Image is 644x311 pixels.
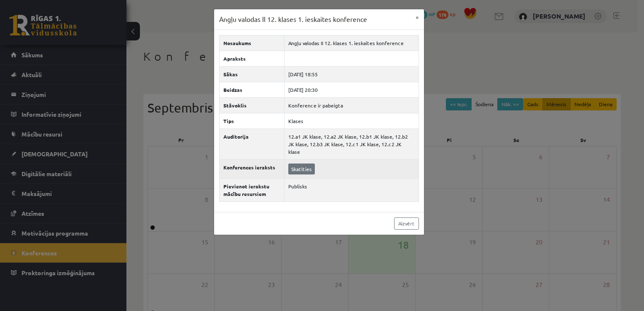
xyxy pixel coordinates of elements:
[284,35,419,51] td: Angļu valodas II 12. klases 1. ieskaites konference
[219,51,284,66] th: Apraksts
[284,129,419,159] td: 12.a1 JK klase, 12.a2 JK klase, 12.b1 JK klase, 12.b2 JK klase, 12.b3 JK klase, 12.c1 JK klase, 1...
[219,113,284,129] th: Tips
[394,217,419,230] a: Aizvērt
[284,178,419,201] td: Publisks
[219,14,367,24] h3: Angļu valodas II 12. klases 1. ieskaites konference
[411,9,424,25] button: ×
[219,35,284,51] th: Nosaukums
[288,164,315,174] a: Skatīties
[284,113,419,129] td: Klases
[284,66,419,82] td: [DATE] 18:55
[284,82,419,97] td: [DATE] 20:30
[219,82,284,97] th: Beidzas
[219,129,284,159] th: Auditorija
[219,97,284,113] th: Stāvoklis
[219,66,284,82] th: Sākas
[284,97,419,113] td: Konference ir pabeigta
[219,178,284,201] th: Pievienot ierakstu mācību resursiem
[219,159,284,178] th: Konferences ieraksts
